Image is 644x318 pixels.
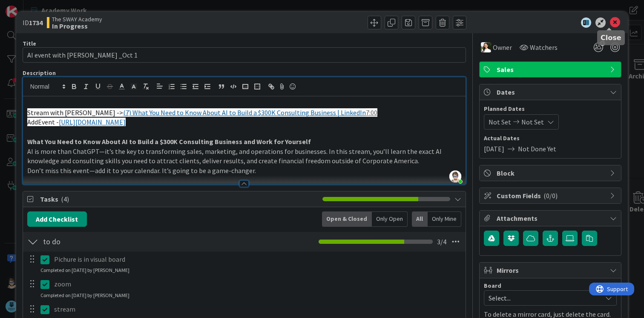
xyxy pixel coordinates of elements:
[497,265,606,275] span: Mirrors
[484,104,617,113] span: Planned Dates
[518,144,556,154] span: Not Done Yet
[489,292,598,304] span: Select...
[530,42,558,52] span: Watchers
[366,108,377,117] a: 7:00
[601,34,621,42] h5: Close
[40,194,318,204] span: Tasks
[497,168,606,178] span: Block
[27,147,461,166] p: AI is more than ChatGPT—it’s the key to transforming sales, marketing, and operations for busines...
[428,211,461,227] div: Only Mine
[481,42,491,52] img: AK
[521,117,544,127] span: Not Set
[18,1,39,12] span: Support
[23,47,466,63] input: type card name here...
[484,134,617,143] span: Actual Dates
[484,144,504,154] span: [DATE]
[40,266,129,274] div: Completed on [DATE] by [PERSON_NAME]
[23,69,56,77] span: Description
[40,292,129,299] div: Completed on [DATE] by [PERSON_NAME]
[27,118,59,126] span: AddEvent -
[52,16,102,23] span: The SWAY Academy
[543,191,558,200] span: ( 0/0 )
[322,211,372,227] div: Open & Closed
[61,195,69,203] span: ( 4 )
[493,42,512,52] span: Owner
[449,171,461,182] img: GSQywPghEhdbY4OwXOWrjRcy4shk9sHH.png
[54,254,460,264] p: Pichure is in visual board
[29,18,43,27] b: 1734
[54,279,460,289] p: zoom
[27,137,311,146] strong: What You Need to Know About AI to Build a $300K Consulting Business and Work for Yourself
[27,108,123,117] span: Stream with [PERSON_NAME] ->
[27,166,461,176] p: Don’t miss this event—add it to your calendar. It’s going to be a game-changer.
[23,17,43,28] span: ID
[412,211,428,227] div: All
[497,191,606,201] span: Custom Fields
[59,118,126,126] a: [URL][DOMAIN_NAME]
[123,108,366,117] a: (7) What You Need to Know About AI to Build a $300K Consulting Business | LinkedIn
[54,304,460,314] p: stream
[497,64,606,75] span: Sales
[27,211,87,227] button: Add Checklist
[437,237,446,247] span: 3 / 4
[23,40,36,47] label: Title
[372,211,408,227] div: Only Open
[52,23,102,29] b: In Progress
[497,213,606,223] span: Attachments
[497,87,606,97] span: Dates
[484,283,501,289] span: Board
[489,117,511,127] span: Not Set
[40,234,229,249] input: Add Checklist...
